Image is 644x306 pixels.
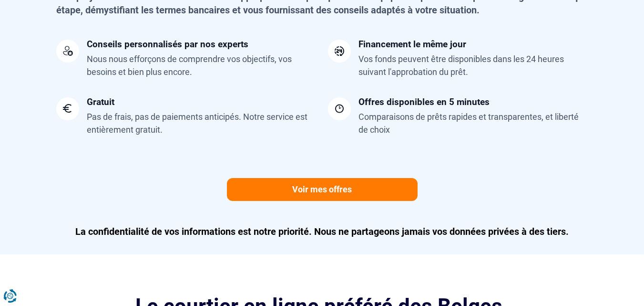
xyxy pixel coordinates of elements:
div: Financement le même jour [358,40,466,49]
div: Gratuit [87,97,114,106]
a: Voir mes offres [227,178,418,201]
div: Conseils personnalisés par nos experts [87,40,248,49]
div: Pas de frais, pas de paiements anticipés. Notre service est entièrement gratuit. [87,110,317,136]
div: Offres disponibles en 5 minutes [358,97,490,106]
div: Vos fonds peuvent être disponibles dans les 24 heures suivant l'approbation du prêt. [358,53,588,78]
div: Comparaisons de prêts rapides et transparentes, et liberté de choix [358,110,588,136]
div: Nous nous efforçons de comprendre vos objectifs, vos besoins et bien plus encore. [87,53,317,78]
p: La confidentialité de vos informations est notre priorité. Nous ne partageons jamais vos données ... [56,225,588,238]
